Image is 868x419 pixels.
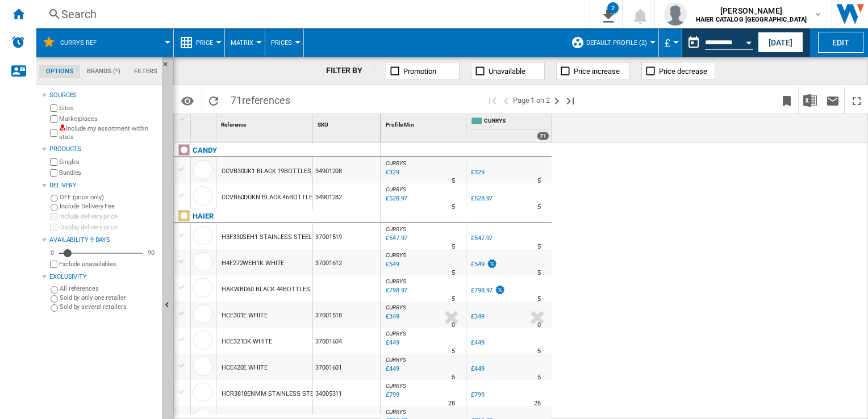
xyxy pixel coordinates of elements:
md-menu: Currency [659,28,682,57]
div: £799 [471,391,485,399]
button: Last page [564,87,577,114]
div: This report is based on a date in the past. [682,28,756,57]
span: CURRYS [386,252,406,258]
span: [PERSON_NAME] [696,5,807,16]
div: £449 [471,339,485,346]
div: CCVB60DUKN BLACK 46BOTTLES [222,185,316,211]
div: £349 [471,313,485,320]
button: Price decrease [641,62,715,80]
div: Last updated : Friday, 8 August 2025 23:00 [384,167,399,178]
div: £528.97 [471,195,493,202]
button: Maximize [845,87,868,114]
label: All references [60,284,157,293]
span: Promotion [403,67,436,76]
div: Delivery Time : 5 days [452,372,455,383]
input: Singles [50,158,57,166]
div: Delivery Time : 5 days [452,175,455,187]
div: 37001604 [313,328,381,354]
div: Sort None [315,114,381,132]
md-slider: Availability [59,248,143,259]
div: FILTER BY [326,65,374,77]
div: £528.97 [469,193,493,204]
div: 34005311 [313,380,381,406]
span: Prices [271,39,292,47]
div: Currys Ref [42,28,168,57]
button: Hide [162,57,176,77]
div: Delivery Time : 5 days [537,346,541,357]
input: Display delivery price [50,261,57,268]
div: 71 offers sold by CURRYS [537,132,549,140]
div: Products [49,145,157,154]
span: £ [665,37,670,49]
label: Sold by several retailers [60,303,157,311]
div: £798.97 [469,285,506,296]
div: £547.97 [471,234,493,242]
input: Display delivery price [50,224,57,231]
div: £449 [469,337,485,349]
div: Sort None [219,114,312,132]
label: Sold by only one retailer [60,294,157,302]
div: Last updated : Friday, 8 August 2025 23:00 [384,389,399,401]
div: HCE301E WHITE [222,303,268,329]
input: All references [51,286,58,294]
span: CURRYS [386,330,406,337]
div: 34901208 [313,157,381,183]
div: £329 [471,169,485,176]
button: Reload [202,87,225,114]
div: Delivery Time : 0 day [452,320,455,331]
span: Page 1 on 2 [513,87,550,114]
div: 90 [145,249,157,257]
div: Delivery Time : 28 days [448,398,455,409]
button: Next page [550,87,564,114]
span: Price increase [574,67,620,76]
button: Prices [271,28,298,57]
button: [DATE] [758,32,803,53]
span: Unavailable [489,67,525,76]
div: £549 [471,261,485,268]
div: CCVB30UK1 BLACK 19BOTTLES [222,158,311,185]
input: Sold by several retailers [51,304,58,312]
span: Default profile (2) [586,39,647,47]
span: Currys Ref [60,39,97,47]
div: Delivery Time : 5 days [537,175,541,187]
span: CURRYS [386,186,406,192]
button: Download in Excel [799,87,821,114]
button: Bookmark this report [775,87,798,114]
button: >Previous page [499,87,513,114]
span: CURRYS [386,357,406,363]
button: Open calendar [738,31,759,51]
img: mysite-not-bg-18x18.png [59,124,66,131]
span: CURRYS [386,278,406,284]
div: Last updated : Friday, 8 August 2025 23:00 [384,311,399,322]
button: Default profile (2) [586,28,653,57]
span: 71 [225,87,296,111]
span: CURRYS [386,304,406,311]
span: SKU [318,121,328,128]
div: Delivery Time : 5 days [537,202,541,213]
label: Bundles [59,169,157,177]
div: Delivery [49,181,157,190]
span: Profile Min [386,121,414,128]
input: Include my assortment within stats [50,126,57,140]
md-tab-item: Options [39,65,80,78]
div: HCE420E WHITE [222,355,268,381]
label: Include delivery price [59,212,157,221]
div: Delivery Time : 5 days [452,241,455,253]
span: CURRYS [386,226,406,232]
div: £549 [469,259,498,270]
label: Sites [59,104,157,112]
button: Options [176,90,199,111]
div: Delivery Time : 5 days [452,294,455,305]
div: £329 [469,167,485,178]
span: Price [196,39,213,47]
div: Availability 9 Days [49,236,157,245]
img: alerts-logo.svg [11,35,25,49]
div: SKU Sort None [315,114,381,132]
button: Send this report by email [821,87,844,114]
label: Include my assortment within stats [59,124,157,142]
label: Display delivery price [59,223,157,232]
div: HCR3818ENMM STAINLESS STEEL [222,381,320,407]
label: OFF (price only) [60,193,157,202]
div: Sort None [193,114,216,132]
